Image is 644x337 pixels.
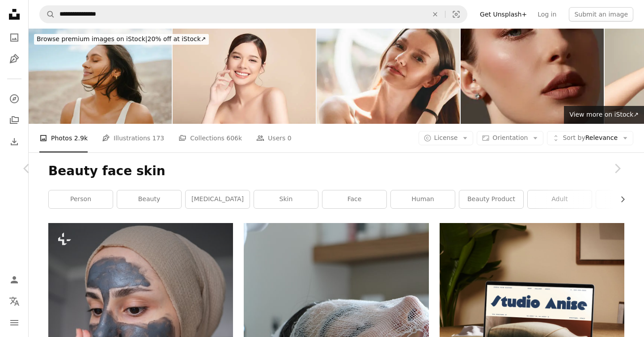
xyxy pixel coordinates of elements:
[29,29,172,124] img: Woman With Glowing Skin Enjoying a Peaceful Breeze in a Serene Natural Setting
[547,131,633,145] button: Sort byRelevance
[563,134,585,141] span: Sort by
[564,106,644,124] a: View more on iStock↗
[173,29,316,124] img: Beautiful smile of young asian woman with healthy white teeth on beige background, Dental care. D...
[590,126,644,211] a: Next
[102,124,164,152] a: Illustrations 173
[48,163,624,179] h1: Beauty face skin
[419,131,474,145] button: License
[5,29,23,46] a: Photos
[37,35,147,42] span: Browse premium images on iStock |
[5,292,23,310] button: Language
[39,5,467,23] form: Find visuals sitewide
[5,111,23,129] a: Collections
[153,133,165,143] span: 173
[477,131,543,145] button: Orientation
[459,190,523,208] a: beauty product
[256,124,292,152] a: Users 0
[5,90,23,108] a: Explore
[49,190,113,208] a: person
[178,124,242,152] a: Collections 606k
[37,35,206,42] span: 20% off at iStock ↗
[288,133,292,143] span: 0
[254,190,318,208] a: skin
[322,190,386,208] a: face
[569,111,639,118] span: View more on iStock ↗
[117,190,181,208] a: beauty
[425,6,445,23] button: Clear
[5,271,23,289] a: Log in / Sign up
[29,29,214,50] a: Browse premium images on iStock|20% off at iStock↗
[226,133,242,143] span: 606k
[569,7,633,21] button: Submit an image
[475,7,532,21] a: Get Unsplash+
[5,314,23,332] button: Menu
[186,190,250,208] a: [MEDICAL_DATA]
[317,29,460,124] img: Beautiful woman.
[461,29,604,124] img: Portrait of a beautiful young woman.
[492,134,528,141] span: Orientation
[434,134,458,141] span: License
[445,6,467,23] button: Visual search
[5,50,23,68] a: Illustrations
[563,134,618,143] span: Relevance
[528,190,592,208] a: adult
[40,6,55,23] button: Search Unsplash
[532,7,562,21] a: Log in
[391,190,455,208] a: human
